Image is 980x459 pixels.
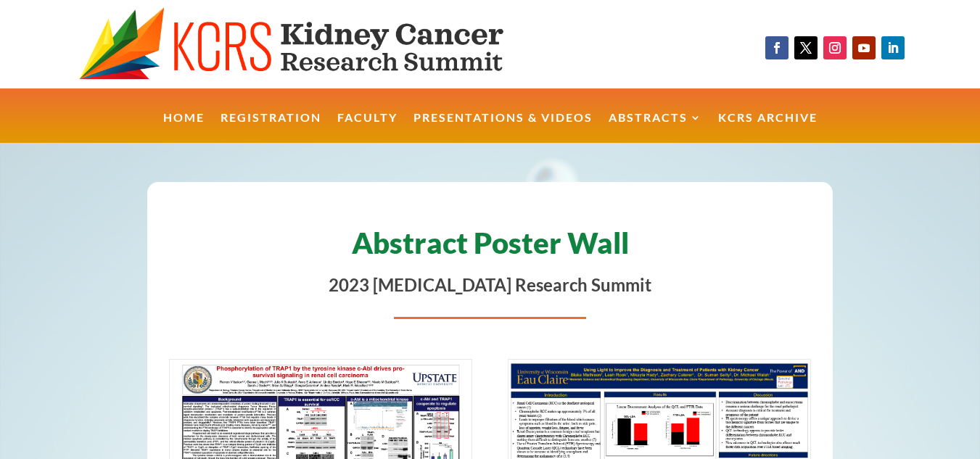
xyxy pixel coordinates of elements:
a: Follow on LinkedIn [881,36,905,59]
a: Registration [221,112,321,144]
a: Presentations & Videos [413,112,593,144]
h1: Abstract Poster Wall [169,221,812,272]
a: Follow on Facebook [765,36,788,59]
a: Abstracts [609,112,702,144]
a: Faculty [337,112,398,144]
a: Follow on Instagram [823,36,847,59]
a: Follow on X [794,36,818,59]
img: KCRS generic logo wide [79,7,556,81]
a: KCRS Archive [718,112,818,144]
a: Home [163,112,205,144]
p: 2023 [MEDICAL_DATA] Research Summit [169,272,812,298]
a: Follow on Youtube [852,36,876,59]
